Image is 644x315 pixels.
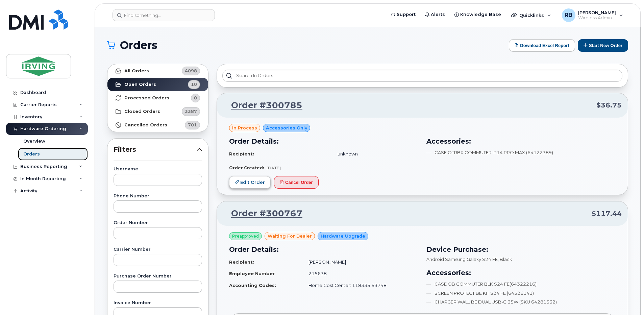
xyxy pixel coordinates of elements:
[114,274,202,278] label: Purchase Order Number
[229,271,275,276] strong: Employee Number
[107,118,208,132] a: Cancelled Orders701
[229,165,264,170] strong: Order Created:
[124,68,149,74] strong: All Orders
[302,268,418,280] td: 215638
[124,109,160,114] strong: Closed Orders
[107,78,208,91] a: Open Orders10
[107,105,208,118] a: Closed Orders3387
[114,167,202,171] label: Username
[232,233,259,239] span: Preapproved
[229,244,418,255] h3: Order Details:
[229,259,254,265] strong: Recipient:
[124,122,167,128] strong: Cancelled Orders
[191,81,197,88] span: 10
[509,39,575,52] button: Download Excel Report
[114,194,202,198] label: Phone Number
[426,257,498,262] span: Android Samsung Galaxy S24 FE
[114,301,202,305] label: Invoice Number
[426,149,616,156] li: CASE OTRBX COMMUTER IP14 PRO MAX (64122389)
[124,82,156,87] strong: Open Orders
[188,122,197,128] span: 701
[222,70,622,82] input: Search in orders
[107,64,208,78] a: All Orders4098
[229,151,254,156] strong: Recipient:
[596,100,622,110] span: $36.75
[194,95,197,101] span: 0
[120,40,157,50] span: Orders
[114,145,197,154] span: Filters
[266,125,307,131] span: Accessories Only
[426,281,616,287] li: CASE OB COMMUTER BLK S24 FE(64322216)
[426,244,616,255] h3: Device Purchase:
[321,233,365,239] span: Hardware Upgrade
[426,290,616,296] li: SCREEN PROTECT BE KIT S24 FE (64326141)
[267,165,281,170] span: [DATE]
[107,91,208,105] a: Processed Orders0
[223,99,302,112] a: Order #300785
[426,268,616,278] h3: Accessories:
[592,209,622,219] span: $117.44
[185,68,197,74] span: 4098
[426,299,616,305] li: CHARGER WALL BE DUAL USB-C 35W (SKU 64281532)
[229,176,271,189] a: Edit Order
[578,39,628,52] button: Start New Order
[223,208,302,220] a: Order #300767
[185,108,197,115] span: 3387
[331,148,418,160] td: unknown
[114,247,202,252] label: Carrier Number
[229,136,418,146] h3: Order Details:
[114,221,202,225] label: Order Number
[274,176,319,189] button: Cancel Order
[426,136,616,146] h3: Accessories:
[302,280,418,291] td: Home Cost Center: 118335.63748
[268,233,312,239] span: waiting for dealer
[229,283,276,288] strong: Accounting Codes:
[498,257,512,262] span: , Black
[232,125,257,131] span: in process
[124,95,169,101] strong: Processed Orders
[302,256,418,268] td: [PERSON_NAME]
